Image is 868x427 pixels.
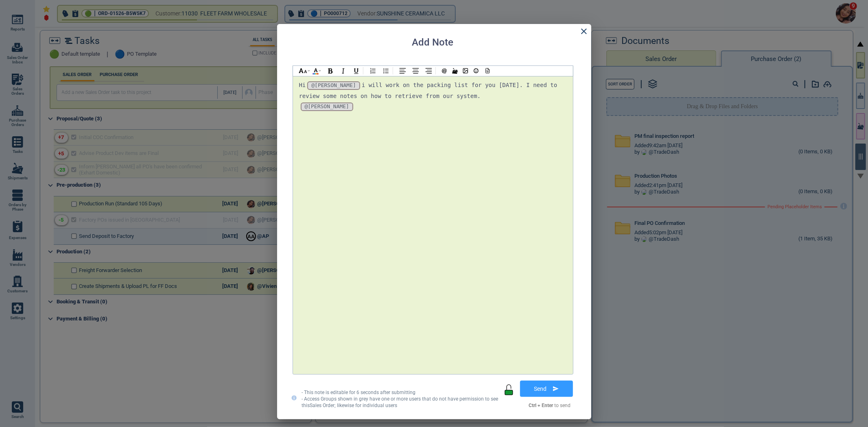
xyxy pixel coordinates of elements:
div: @[PERSON_NAME] [311,82,356,89]
img: / [452,68,458,74]
strong: Ctrl + Enter [529,403,553,408]
img: B [327,68,334,74]
img: hl [299,68,308,73]
img: AL [399,68,406,74]
h2: Add Note [412,37,454,48]
img: I [340,68,347,74]
span: Hi [299,82,306,88]
img: BL [383,68,389,74]
span: - This note is editable for 6 seconds after submitting [302,390,415,395]
div: @[PERSON_NAME] [305,103,350,110]
img: @ [442,68,447,74]
img: ad [308,70,310,72]
img: AR [425,68,432,74]
img: NL [370,68,376,74]
button: Send [520,381,573,397]
img: img [463,68,468,74]
img: emoji [474,68,479,73]
img: U [353,68,360,74]
img: ad [319,70,321,72]
span: i will work on the packing list for you [DATE]. I need to review some notes on how to retrieve fr... [299,82,561,99]
img: AIcon [314,68,318,72]
label: to send [529,403,571,409]
span: - Access Groups shown in grey have one or more users that do not have permission to see this Sale... [302,396,498,408]
img: AC [412,68,419,74]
